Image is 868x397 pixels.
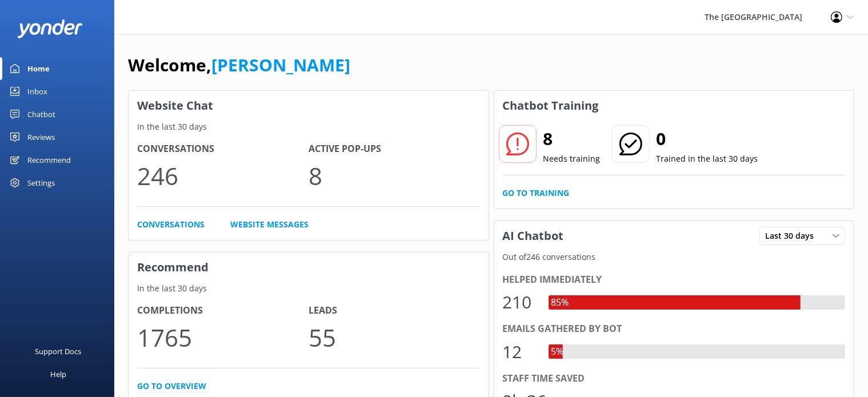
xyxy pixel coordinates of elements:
div: Home [27,57,50,80]
p: 55 [309,318,480,356]
p: Trained in the last 30 days [657,153,758,165]
div: Recommend [27,149,71,171]
a: Website Messages [230,218,309,231]
div: Reviews [27,126,55,149]
h4: Completions [137,303,309,318]
p: Out of 246 conversations [494,251,854,263]
div: Chatbot [27,103,55,126]
h2: 8 [543,125,601,153]
div: 12 [503,338,537,366]
div: Help [50,363,66,386]
h4: Active Pop-ups [309,142,480,157]
a: [PERSON_NAME] [211,53,350,77]
div: Emails gathered by bot [503,322,846,336]
a: Conversations [137,218,205,231]
div: 5% [549,344,567,359]
div: 85% [549,295,572,310]
h4: Conversations [137,142,309,157]
div: 210 [503,288,537,316]
div: Helped immediately [503,272,846,287]
div: Settings [27,171,55,194]
span: Last 30 days [765,230,821,242]
p: 246 [137,157,309,195]
p: In the last 30 days [129,121,489,133]
a: Go to Training [503,187,570,199]
div: Staff time saved [503,371,846,386]
h3: Website Chat [129,91,489,121]
a: Go to overview [137,380,206,392]
img: yonder-white-logo.png [17,19,83,38]
p: Needs training [543,153,601,165]
p: 8 [309,157,480,195]
div: Support Docs [35,340,82,363]
h2: 0 [657,125,758,153]
h4: Leads [309,303,480,318]
h3: Chatbot Training [494,91,607,121]
h3: Recommend [129,252,489,282]
h1: Welcome, [128,51,350,79]
p: In the last 30 days [129,282,489,295]
p: 1765 [137,318,309,356]
div: Inbox [27,80,47,103]
h3: AI Chatbot [494,221,573,251]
